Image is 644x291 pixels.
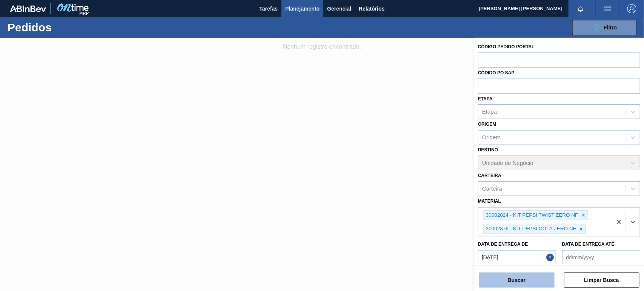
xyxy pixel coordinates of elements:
div: Etapa [482,109,497,115]
button: Close [546,250,556,265]
label: Destino [478,147,498,152]
input: dd/mm/yyyy [562,250,640,265]
button: Notificações [569,3,593,14]
h1: Pedidos [8,23,118,32]
input: dd/mm/yyyy [478,250,556,265]
span: Gerencial [327,4,351,13]
label: Código Pedido Portal [478,44,535,49]
span: Relatórios [359,4,384,13]
label: Etapa [478,96,493,102]
span: Tarefas [259,4,278,13]
label: Material [478,199,501,204]
label: Data de Entrega de [478,242,528,247]
div: Carteira [482,185,502,192]
img: Logout [627,4,636,13]
img: TNhmsLtSVTkK8tSr43FrP2fwEKptu5GPRR3wAAAABJRU5ErkJggg== [10,5,46,12]
span: Planejamento [285,4,320,13]
div: 30002824 - KIT PEPSI TWIST ZERO NF [484,211,579,220]
button: Filtro [572,20,636,35]
div: Origem [482,134,501,141]
label: Origem [478,122,496,127]
div: 30002876 - KIT PEPSI COLA ZERO NF [484,224,577,234]
label: Códido PO SAP [478,70,515,75]
img: userActions [603,4,612,13]
label: Data de Entrega até [562,242,615,247]
span: Filtro [604,25,617,31]
label: Carteira [478,173,501,178]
